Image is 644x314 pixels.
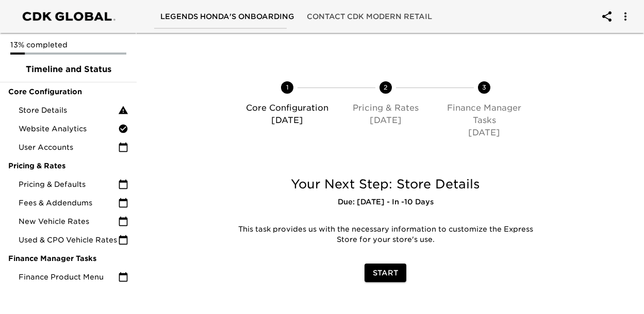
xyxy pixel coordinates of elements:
[19,235,118,245] span: Used & CPO Vehicle Rates
[225,176,546,193] h5: Your Next Step: Store Details
[307,10,432,23] span: Contact CDK Modern Retail
[225,197,546,208] h6: Due: [DATE] - In -10 Days
[19,272,118,282] span: Finance Product Menu
[160,10,294,23] span: Legends Honda's Onboarding
[19,124,118,134] span: Website Analytics
[8,253,128,264] span: Finance Manager Tasks
[19,179,118,189] span: Pricing & Defaults
[439,127,530,139] p: [DATE]
[10,40,126,50] p: 13% completed
[242,114,332,127] p: [DATE]
[19,105,118,115] span: Store Details
[340,114,431,127] p: [DATE]
[233,224,538,245] p: This task provides us with the necessary information to customize the Express Store for your stor...
[19,198,118,208] span: Fees & Addendums
[242,102,332,114] p: Core Configuration
[19,142,118,152] span: User Accounts
[19,216,118,226] span: New Vehicle Rates
[595,4,619,29] button: account of current user
[8,63,128,76] span: Timeline and Status
[482,83,486,91] text: 3
[373,267,398,280] span: Start
[8,86,128,97] span: Core Configuration
[8,161,128,171] span: Pricing & Rates
[439,102,530,127] p: Finance Manager Tasks
[384,83,388,91] text: 2
[340,102,431,114] p: Pricing & Rates
[613,4,638,29] button: account of current user
[286,83,288,91] text: 1
[365,264,406,283] button: Start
